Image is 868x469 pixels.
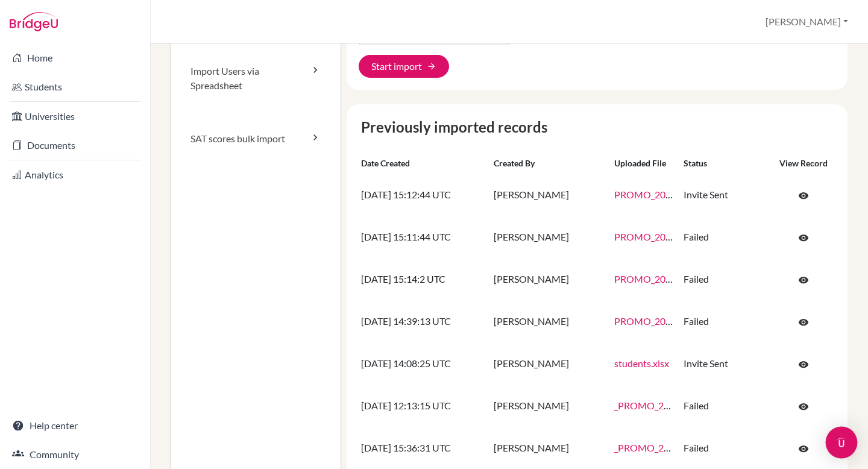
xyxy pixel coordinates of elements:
a: _PROMO_2026.xlsx [614,442,698,453]
a: Click to open the record on its current state [785,353,822,376]
th: Uploaded file [609,153,679,174]
td: Failed [679,259,769,301]
td: [DATE] 15:12:44 UTC [356,174,489,216]
td: [PERSON_NAME] [489,216,609,259]
a: Home [2,46,148,70]
a: Click to open the record on its current state [785,184,822,207]
a: Documents [2,133,148,157]
td: [PERSON_NAME] [489,174,609,216]
a: Import Users via Spreadsheet [171,45,341,112]
td: [PERSON_NAME] [489,343,609,385]
a: Click to open the record on its current state [785,437,822,460]
span: visibility [798,317,809,328]
button: Start import [359,55,449,78]
td: Invite Sent [679,343,769,385]
a: Students [2,75,148,99]
a: Analytics [2,163,148,187]
div: Open Intercom Messenger [826,427,858,459]
td: [DATE] 15:14:2 UTC [356,259,489,301]
a: Community [2,442,148,467]
span: arrow_forward [427,61,436,71]
span: visibility [798,233,809,244]
span: visibility [798,275,809,286]
td: [DATE] 15:11:44 UTC [356,216,489,259]
a: PROMO_2027_-_Sheet1__1_.csv [614,315,747,327]
th: Date created [356,153,489,174]
a: students.xlsx [614,357,669,369]
th: View record [769,153,838,174]
td: [PERSON_NAME] [489,259,609,301]
td: Failed [679,301,769,343]
caption: Previously imported records [356,116,838,138]
a: Click to open the record on its current state [785,395,822,418]
td: Failed [679,385,769,427]
a: Click to open the record on its current state [785,310,822,333]
td: [DATE] 12:13:15 UTC [356,385,489,427]
a: PROMO_2027.xlsx [614,231,694,242]
td: [DATE] 14:08:25 UTC [356,343,489,385]
th: Created by [489,153,609,174]
span: visibility [798,444,809,455]
td: [DATE] 14:39:13 UTC [356,301,489,343]
span: visibility [798,359,809,370]
a: _PROMO_2026.xlsx [614,400,698,411]
a: Click to open the record on its current state [785,226,822,249]
a: SAT scores bulk import [171,112,341,165]
img: Bridge-U [10,12,58,31]
button: [PERSON_NAME] [760,10,854,33]
td: Invite Sent [679,174,769,216]
td: [PERSON_NAME] [489,385,609,427]
a: PROMO_2027.xlsx [614,189,694,200]
span: visibility [798,401,809,412]
td: [PERSON_NAME] [489,301,609,343]
span: visibility [798,190,809,201]
td: Failed [679,216,769,259]
a: Universities [2,104,148,128]
a: Click to open the record on its current state [785,268,822,291]
a: Help center [2,414,148,438]
th: Status [679,153,769,174]
a: PROMO_2027.xlsx [614,273,694,285]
